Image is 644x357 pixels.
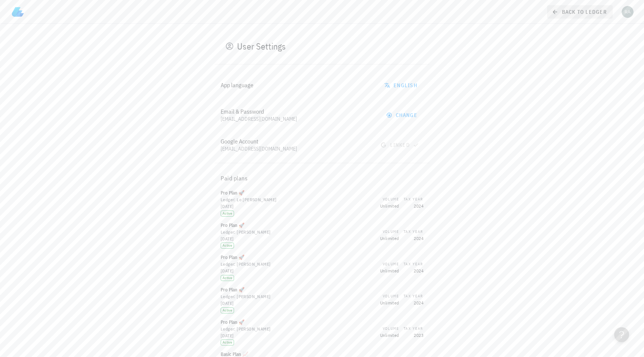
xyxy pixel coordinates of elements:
div: Tax year [404,261,423,267]
div: Volume [380,261,399,267]
div: Ledger: [PERSON_NAME] [221,326,376,332]
span: Active [221,307,234,313]
span: Active [221,211,234,217]
span: Pro Plan 🚀 [221,222,244,228]
div: Unlimited [380,235,399,242]
div: 2024 [404,299,423,307]
div: [EMAIL_ADDRESS][DOMAIN_NAME] [221,116,376,122]
div: 2024 [404,267,423,275]
div: Volume [380,196,399,202]
div: Ledger: [PERSON_NAME] [221,294,376,300]
div: Volume [380,293,399,299]
div: Ledger: [PERSON_NAME] [221,261,376,267]
div: 2024 [404,235,423,242]
div: Unlimited [380,332,399,339]
button: change [382,108,423,122]
div: Volume [380,326,399,332]
span: back to ledger [553,9,607,15]
div: 2024 [404,202,423,210]
div: Paid plans [215,169,429,187]
div: [DATE] [221,203,376,209]
div: Volume [380,229,399,235]
span: Pro Plan 🚀 [221,319,244,325]
img: LedgiFi [12,6,24,18]
div: Unlimited [380,299,399,307]
div: Unlimited [380,202,399,210]
span: Active [221,243,234,249]
div: [DATE] [221,236,376,242]
div: Tax year [404,196,423,202]
div: [DATE] [221,300,376,306]
div: avatar [622,6,634,18]
div: App language [221,82,374,89]
span: Pro Plan 🚀 [221,287,244,293]
span: Active [221,339,234,345]
div: Ledger: Lo [PERSON_NAME] [221,197,376,203]
div: [EMAIL_ADDRESS][DOMAIN_NAME] [221,146,370,152]
div: Tax year [404,229,423,235]
div: User Settings [237,40,286,52]
div: Tax year [404,326,423,332]
a: back to ledger [547,5,613,19]
span: Active [221,275,234,281]
span: Pro Plan 🚀 [221,254,244,260]
span: change [388,112,417,119]
div: Tax year [404,293,423,299]
div: [DATE] [221,333,376,339]
span: English [386,82,417,89]
span: Pro Plan 🚀 [221,190,244,196]
div: Email & Password [221,108,376,115]
div: Ledger: [PERSON_NAME] [221,229,376,235]
div: [DATE] [221,268,376,274]
div: Google Account [221,138,370,145]
button: English [380,79,423,92]
div: Unlimited [380,267,399,275]
div: 2023 [404,332,423,339]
